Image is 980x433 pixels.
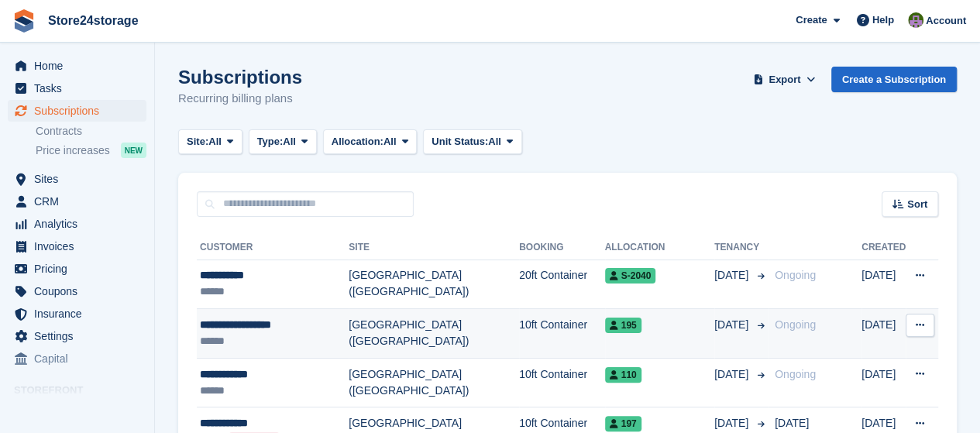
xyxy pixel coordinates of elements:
button: Site: All [178,129,242,155]
th: Created [861,235,906,260]
span: Pricing [34,258,127,280]
span: All [383,134,397,149]
span: All [283,134,296,149]
span: [DATE] [714,267,751,284]
span: Ongoing [775,269,816,281]
img: Jane Welch [908,12,923,28]
a: menu [8,213,146,235]
span: 197 [605,416,641,431]
a: menu [8,55,146,77]
span: Insurance [34,303,127,325]
span: Account [926,13,966,29]
td: [DATE] [861,259,906,309]
td: [GEOGRAPHIC_DATA] ([GEOGRAPHIC_DATA]) [349,309,519,359]
th: Tenancy [714,235,769,260]
span: [DATE] [775,417,809,429]
span: Site: [187,134,208,149]
a: Create a Subscription [831,67,957,92]
span: Ongoing [775,318,816,331]
span: Ongoing [775,368,816,380]
img: stora-icon-8386f47178a22dfd0bd8f6a31ec36ba5ce8667c1dd55bd0f319d3a0aa187defe.svg [12,9,36,33]
span: 195 [605,318,641,333]
span: Invoices [34,235,127,257]
a: Store24storage [42,8,145,33]
span: Home [34,55,127,77]
span: Sort [907,197,927,212]
span: All [488,134,501,149]
th: Site [349,235,519,260]
td: [GEOGRAPHIC_DATA] ([GEOGRAPHIC_DATA]) [349,358,519,407]
a: menu [8,191,146,212]
th: Booking [519,235,605,260]
td: [DATE] [861,309,906,359]
span: Analytics [34,213,127,235]
a: menu [8,258,146,280]
a: menu [8,348,146,369]
span: [DATE] [714,366,751,383]
span: Capital [34,348,127,369]
span: All [208,134,222,149]
span: Price increases [36,143,110,158]
span: Export [769,72,800,88]
a: menu [8,325,146,347]
td: 10ft Container [519,358,605,407]
th: Allocation [605,235,714,260]
span: Help [872,12,894,28]
span: Storefront [14,383,154,398]
a: menu [8,280,146,302]
span: Settings [34,325,127,347]
span: S-2040 [605,268,656,284]
span: [DATE] [714,317,751,333]
td: 10ft Container [519,309,605,359]
span: CRM [34,191,127,212]
a: menu [8,168,146,190]
a: menu [8,100,146,122]
span: [DATE] [714,415,751,431]
a: menu [8,77,146,99]
p: Recurring billing plans [178,90,302,108]
button: Allocation: All [323,129,418,155]
a: Price increases NEW [36,142,146,159]
th: Customer [197,235,349,260]
span: Allocation: [332,134,383,149]
span: Type: [257,134,284,149]
span: Create [796,12,827,28]
span: 110 [605,367,641,383]
button: Unit Status: All [423,129,521,155]
span: Unit Status: [432,134,488,149]
button: Type: All [249,129,317,155]
a: Contracts [36,124,146,139]
div: NEW [121,143,146,158]
span: Sites [34,168,127,190]
span: Coupons [34,280,127,302]
button: Export [751,67,819,92]
td: [DATE] [861,358,906,407]
span: Tasks [34,77,127,99]
a: menu [8,303,146,325]
h1: Subscriptions [178,67,302,88]
span: Subscriptions [34,100,127,122]
td: 20ft Container [519,259,605,309]
a: menu [8,235,146,257]
td: [GEOGRAPHIC_DATA] ([GEOGRAPHIC_DATA]) [349,259,519,309]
